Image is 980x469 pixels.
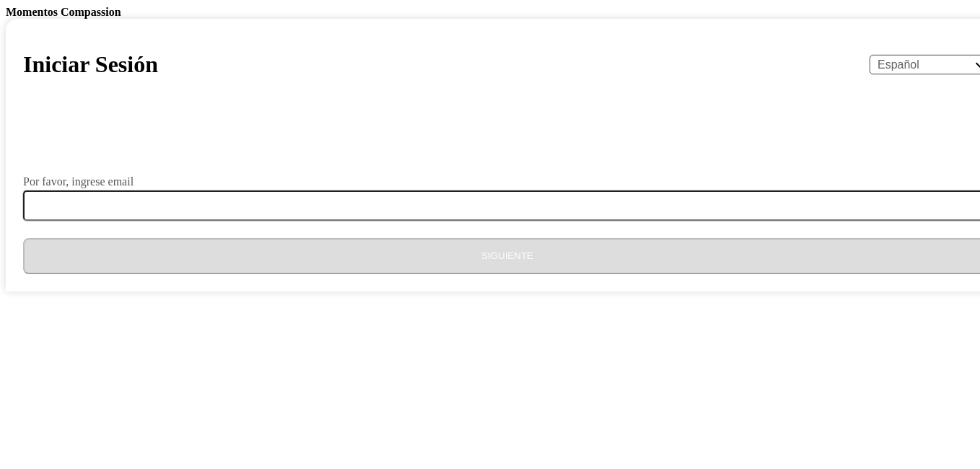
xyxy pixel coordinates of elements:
h1: Iniciar Sesión [23,51,158,78]
label: Por favor, ingrese email [23,176,134,188]
b: Momentos Compassion [6,6,121,18]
